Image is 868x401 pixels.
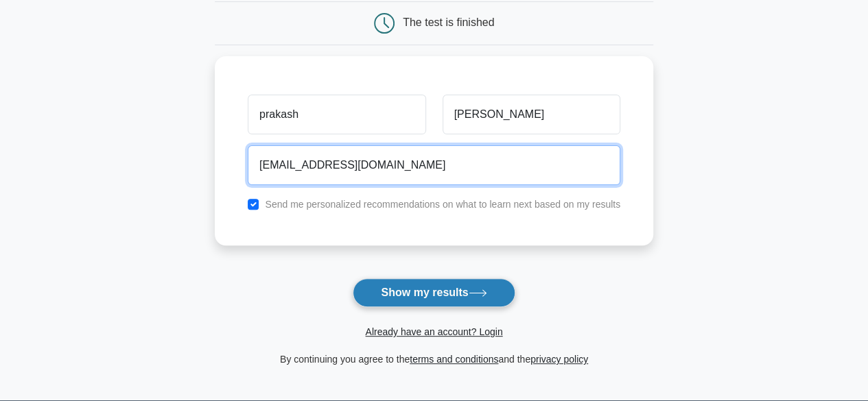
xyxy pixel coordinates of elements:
button: Show my results [353,278,515,307]
div: By continuing you agree to the and the [207,351,661,367]
a: terms and conditions [410,354,498,365]
label: Send me personalized recommendations on what to learn next based on my results [265,199,620,210]
a: Already have an account? Login [365,326,502,337]
input: First name [248,95,425,134]
div: The test is finished [403,16,494,28]
a: privacy policy [530,354,588,365]
input: Email [248,145,620,185]
input: Last name [443,95,620,134]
